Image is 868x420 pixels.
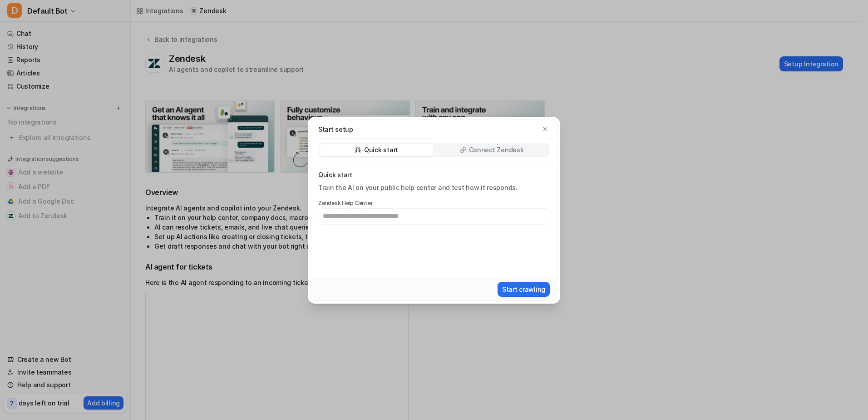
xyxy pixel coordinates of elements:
label: Zendesk Help Center [318,200,550,207]
p: Train the AI on your public help center and test how it responds. [318,183,550,192]
p: Quick start [364,145,398,155]
p: Connect Zendesk [469,145,524,155]
p: Quick start [318,170,550,180]
button: Start crawling [498,282,550,297]
p: Start setup [318,125,353,134]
